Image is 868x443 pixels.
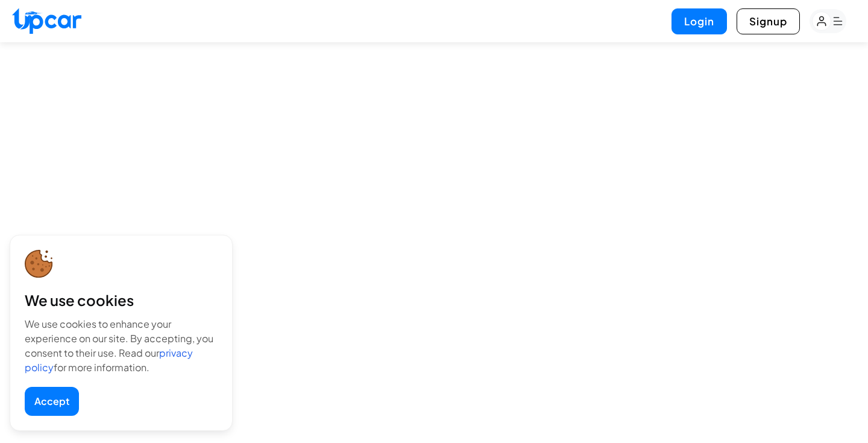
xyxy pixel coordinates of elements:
img: cookie-icon.svg [25,250,53,278]
button: Signup [737,8,800,34]
div: We use cookies to enhance your experience on our site. By accepting, you consent to their use. Re... [25,317,218,375]
button: Login [671,8,727,34]
div: We use cookies [25,290,218,310]
button: Accept [25,387,79,416]
img: Upcar Logo [12,8,81,34]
